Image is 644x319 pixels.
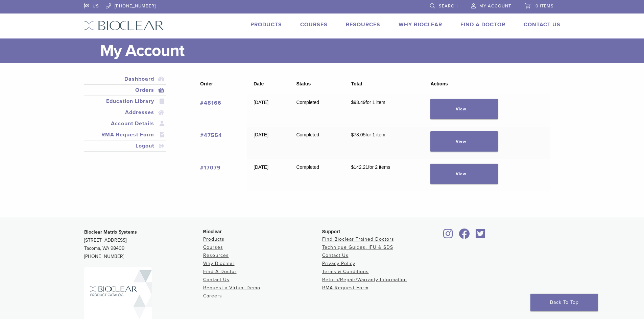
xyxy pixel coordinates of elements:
td: for 1 item [344,94,424,127]
a: RMA Request Form [322,285,368,291]
img: Bioclear [84,21,164,30]
td: Completed [290,94,344,127]
span: Bioclear [203,229,222,234]
a: Resources [203,252,229,258]
span: 142.21 [351,164,368,170]
a: Return/Repair/Warranty Information [322,277,407,283]
a: Dashboard [85,75,165,83]
td: Completed [290,159,344,191]
a: Contact Us [322,252,349,258]
a: View order 17079 [430,164,498,184]
a: Privacy Policy [322,261,355,266]
td: for 2 items [344,159,424,191]
span: Status [296,81,311,86]
a: View order number 48166 [200,100,221,106]
span: Total [351,81,362,86]
strong: Bioclear Matrix Systems [84,229,137,235]
nav: Account pages [84,74,166,160]
td: Completed [290,127,344,159]
span: $ [351,132,354,137]
a: Terms & Conditions [322,269,369,274]
span: 78.05 [351,132,365,137]
a: Technique Guides, IFU & SDS [322,244,393,250]
a: Products [203,236,224,242]
a: Request a Virtual Demo [203,285,260,291]
span: Actions [430,81,448,86]
a: Why Bioclear [203,261,235,266]
a: Contact Us [203,277,230,283]
time: [DATE] [254,100,268,105]
a: Find A Doctor [203,269,237,274]
span: 93.49 [351,100,365,105]
a: Why Bioclear [399,21,442,28]
a: View order number 17079 [200,164,221,171]
a: View order 47554 [430,131,498,152]
a: Account Details [85,119,165,128]
time: [DATE] [254,132,268,137]
span: Support [322,229,340,234]
span: 0 items [535,3,554,9]
a: View order 48166 [430,99,498,119]
span: $ [351,164,354,170]
a: Careers [203,293,222,299]
span: Order [200,81,213,86]
a: Education Library [85,97,165,105]
span: My Account [479,3,511,9]
a: Contact Us [524,21,560,28]
h1: My Account [100,38,560,63]
a: Find Bioclear Trained Doctors [322,236,394,242]
a: Bioclear [474,233,488,239]
a: Back To Top [530,294,598,311]
time: [DATE] [254,164,268,170]
a: Bioclear [441,233,455,239]
p: [STREET_ADDRESS] Tacoma, WA 98409 [PHONE_NUMBER] [84,228,203,261]
a: Courses [203,244,223,250]
a: Find A Doctor [460,21,505,28]
span: $ [351,100,354,105]
a: Logout [85,142,165,150]
span: Search [439,3,458,9]
td: for 1 item [344,127,424,159]
a: Addresses [85,108,165,116]
a: Orders [85,86,165,94]
a: Bioclear [457,233,472,239]
a: RMA Request Form [85,131,165,139]
a: Courses [300,21,328,28]
a: Resources [346,21,380,28]
a: View order number 47554 [200,132,222,139]
span: Date [254,81,264,86]
a: Products [251,21,282,28]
